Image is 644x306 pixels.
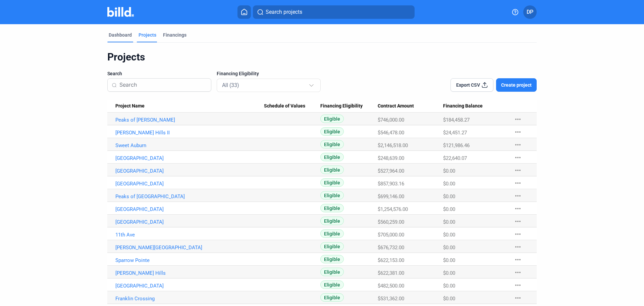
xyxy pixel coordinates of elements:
[115,219,264,225] a: [GEOGRAPHIC_DATA]
[320,217,344,225] span: Eligible
[443,296,455,302] span: $0.00
[320,153,344,161] span: Eligible
[443,283,455,289] span: $0.00
[514,217,522,225] mat-icon: more_horiz
[443,181,455,187] span: $0.00
[514,243,522,251] mat-icon: more_horiz
[266,8,302,16] span: Search projects
[115,103,145,109] span: Project Name
[443,257,455,263] span: $0.00
[378,117,404,123] span: $746,000.00
[378,270,404,276] span: $622,381.00
[320,178,344,187] span: Eligible
[378,103,443,109] div: Contract Amount
[496,78,537,92] button: Create project
[514,268,522,276] mat-icon: more_horiz
[320,293,344,302] span: Eligible
[217,70,259,77] span: Financing Eligibility
[320,268,344,276] span: Eligible
[514,128,522,136] mat-icon: more_horiz
[443,130,467,136] span: $24,451.27
[514,192,522,200] mat-icon: more_horiz
[378,245,404,251] span: $676,732.00
[514,115,522,123] mat-icon: more_horiz
[514,205,522,213] mat-icon: more_horiz
[378,193,404,200] span: $699,146.00
[115,232,264,238] a: 11th Ave
[320,115,344,123] span: Eligible
[115,130,264,136] a: [PERSON_NAME] Hills II
[222,82,239,88] mat-select-trigger: All (33)
[320,242,344,251] span: Eligible
[253,5,415,19] button: Search projects
[514,154,522,162] mat-icon: more_horiz
[378,130,404,136] span: $546,478.00
[378,232,404,238] span: $705,000.00
[115,283,264,289] a: [GEOGRAPHIC_DATA]
[443,103,483,109] span: Financing Balance
[115,193,264,200] a: Peaks of [GEOGRAPHIC_DATA]
[320,103,377,109] div: Financing Eligibility
[320,229,344,238] span: Eligible
[378,219,404,225] span: $560,259.00
[320,204,344,212] span: Eligible
[115,257,264,263] a: Sparrow Pointe
[443,168,455,174] span: $0.00
[443,245,455,251] span: $0.00
[443,232,455,238] span: $0.00
[527,8,533,16] span: DP
[378,103,414,109] span: Contract Amount
[119,78,207,92] input: Search
[514,230,522,238] mat-icon: more_horiz
[501,82,532,88] span: Create project
[443,206,455,212] span: $0.00
[378,257,404,263] span: $622,153.00
[443,142,470,148] span: $121,986.46
[378,181,404,187] span: $857,903.16
[320,166,344,174] span: Eligible
[443,155,467,161] span: $22,640.07
[107,7,134,17] img: Billd Company Logo
[320,140,344,148] span: Eligible
[514,294,522,302] mat-icon: more_horiz
[514,179,522,187] mat-icon: more_horiz
[115,142,264,148] a: Sweet Auburn
[523,5,537,19] button: DP
[115,103,264,109] div: Project Name
[514,141,522,149] mat-icon: more_horiz
[115,206,264,212] a: [GEOGRAPHIC_DATA]
[115,117,264,123] a: Peaks of [PERSON_NAME]
[378,283,404,289] span: $482,500.00
[378,142,408,148] span: $2,146,518.00
[107,51,537,63] div: Projects
[109,32,132,38] div: Dashboard
[320,191,344,200] span: Eligible
[163,32,186,38] div: Financings
[450,78,493,92] button: Export CSV
[115,270,264,276] a: [PERSON_NAME] Hills
[115,245,264,251] a: [PERSON_NAME][GEOGRAPHIC_DATA]
[443,103,507,109] div: Financing Balance
[320,280,344,289] span: Eligible
[115,155,264,161] a: [GEOGRAPHIC_DATA]
[115,181,264,187] a: [GEOGRAPHIC_DATA]
[264,103,305,109] span: Schedule of Values
[378,296,404,302] span: $531,362.00
[443,219,455,225] span: $0.00
[115,168,264,174] a: [GEOGRAPHIC_DATA]
[320,255,344,263] span: Eligible
[443,193,455,200] span: $0.00
[320,127,344,136] span: Eligible
[514,256,522,264] mat-icon: more_horiz
[378,155,404,161] span: $248,639.00
[378,168,404,174] span: $527,964.00
[378,206,408,212] span: $1,254,576.00
[443,117,470,123] span: $184,458.27
[320,103,363,109] span: Financing Eligibility
[139,32,156,38] div: Projects
[443,270,455,276] span: $0.00
[264,103,321,109] div: Schedule of Values
[456,82,480,88] span: Export CSV
[115,296,264,302] a: Franklin Crossing
[107,70,122,77] span: Search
